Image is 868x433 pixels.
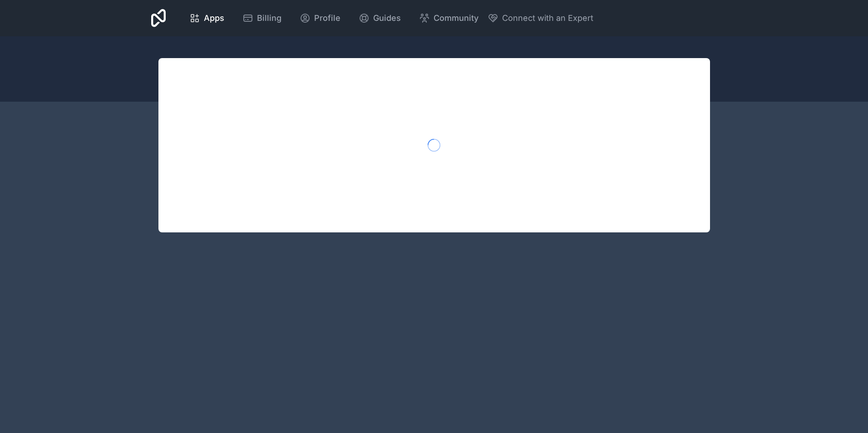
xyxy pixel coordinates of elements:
a: Guides [351,8,408,28]
span: Billing [257,12,281,25]
span: Guides [373,12,401,25]
a: Community [412,8,486,28]
a: Apps [182,8,232,28]
a: Profile [292,8,348,28]
span: Connect with an Expert [502,12,593,25]
button: Connect with an Expert [488,12,593,25]
span: Community [434,12,478,25]
a: Billing [235,8,289,28]
span: Profile [314,12,340,25]
span: Apps [204,12,224,25]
